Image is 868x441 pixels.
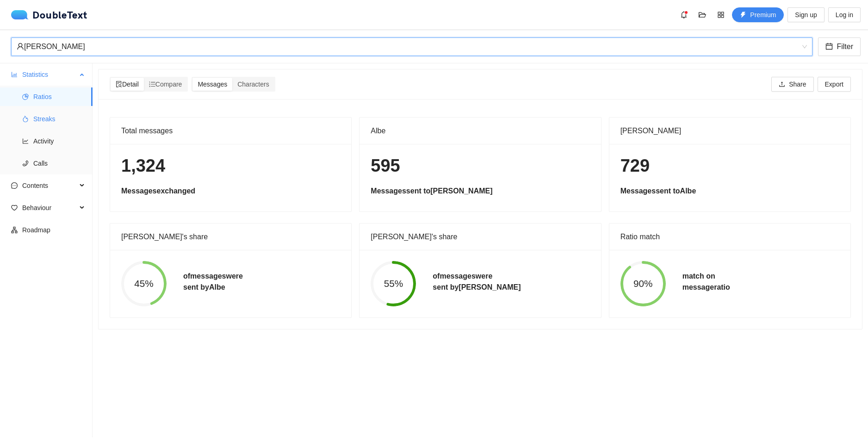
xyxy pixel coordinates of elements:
[828,7,861,22] button: Log in
[371,118,589,144] div: Albe
[620,186,839,197] h5: Messages sent to Albe
[825,79,843,89] span: Export
[771,77,813,92] button: uploadShare
[11,10,87,19] a: logoDoubleText
[677,11,691,19] span: bell
[795,10,817,20] span: Sign up
[818,77,851,92] button: Export
[121,186,340,197] h5: Messages exchanged
[121,118,340,144] div: Total messages
[825,43,833,51] span: calendar
[11,10,87,19] div: DoubleText
[121,224,340,250] div: [PERSON_NAME]'s share
[22,116,29,122] span: fire
[33,110,85,128] span: Streaks
[22,221,85,239] span: Roadmap
[11,205,18,211] span: heart
[121,279,167,289] span: 45%
[149,81,182,88] span: Compare
[779,81,785,88] span: upload
[371,186,589,197] h5: Messages sent to [PERSON_NAME]
[750,10,776,20] span: Premium
[183,271,243,293] h5: of messages were sent by Albe
[371,279,416,289] span: 55%
[740,12,746,19] span: thunderbolt
[620,224,839,250] div: Ratio match
[695,7,710,22] button: folder-open
[837,41,853,52] span: Filter
[11,227,18,233] span: apartment
[11,71,18,78] span: bar-chart
[22,93,29,100] span: pie-chart
[116,81,139,88] span: Detail
[713,7,728,22] button: appstore
[836,10,853,20] span: Log in
[237,81,269,88] span: Characters
[11,182,18,189] span: message
[116,81,122,87] span: file-search
[33,132,85,150] span: Activity
[149,81,155,87] span: ordered-list
[17,38,799,56] div: [PERSON_NAME]
[33,154,85,173] span: Calls
[676,7,691,22] button: bell
[620,155,839,177] h1: 729
[22,138,29,144] span: line-chart
[22,160,29,167] span: phone
[22,176,77,195] span: Contents
[787,7,824,22] button: Sign up
[17,38,807,56] span: Lilla
[818,37,861,56] button: calendarFilter
[695,11,709,19] span: folder-open
[789,79,806,89] span: Share
[33,87,85,106] span: Ratios
[371,155,589,177] h1: 595
[198,81,227,88] span: Messages
[17,43,24,50] span: user
[620,118,839,144] div: [PERSON_NAME]
[371,224,589,250] div: [PERSON_NAME]'s share
[714,11,728,19] span: appstore
[121,155,340,177] h1: 1,324
[22,65,77,84] span: Statistics
[22,199,77,217] span: Behaviour
[732,7,784,22] button: thunderboltPremium
[11,10,32,19] img: logo
[433,271,521,293] h5: of messages were sent by [PERSON_NAME]
[682,271,730,293] h5: match on message ratio
[620,279,666,289] span: 90%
